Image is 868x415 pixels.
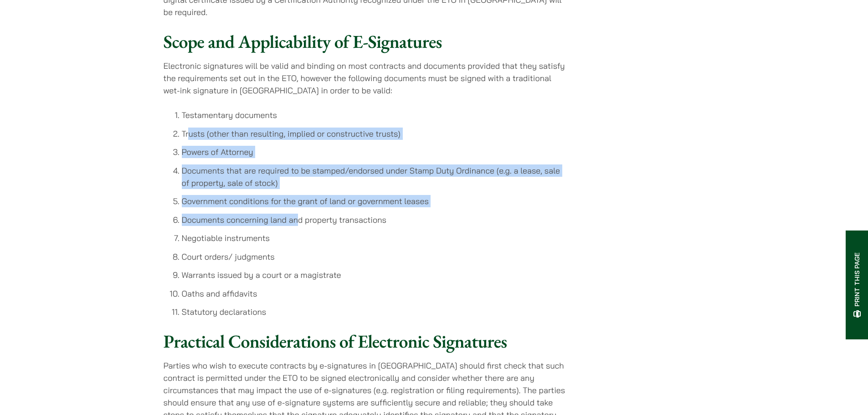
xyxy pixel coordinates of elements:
[182,164,570,189] li: Documents that are required to be stamped/endorsed under Stamp Duty Ordinance (e.g. a lease, sale...
[182,287,570,300] li: Oaths and affidavits
[182,195,570,207] li: Government conditions for the grant of land or government leases
[164,30,442,53] strong: Scope and Applicability of E-Signatures
[182,269,570,281] li: Warrants issued by a court or a magistrate
[182,251,570,263] li: Court orders/ judgments
[182,232,570,244] li: Negotiable instruments
[182,109,570,121] li: Testamentary documents
[182,146,570,158] li: Powers of Attorney
[182,128,570,140] li: Trusts (other than resulting, implied or constructive trusts)
[164,60,570,97] p: Electronic signatures will be valid and binding on most contracts and documents provided that the...
[182,306,570,318] li: Statutory declarations
[164,329,507,353] strong: Practical Considerations of Electronic Signatures
[182,214,570,226] li: Documents concerning land and property transactions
